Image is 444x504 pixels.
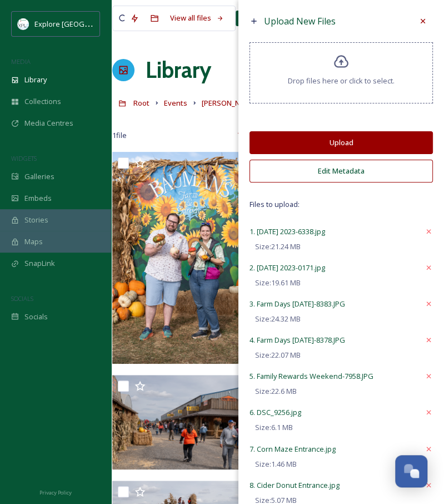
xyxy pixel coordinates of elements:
[250,226,325,236] span: 1. [DATE] 2023-6338.jpg
[250,335,345,345] span: 4. Farm Days [DATE]-8378.JPG
[250,480,340,490] span: 8. Cider Donut Entrance.jpg
[236,11,291,26] a: What's New
[164,7,230,29] a: View all files
[24,96,61,107] span: Collections
[39,485,72,498] a: Privacy Policy
[202,98,281,108] span: [PERSON_NAME] [DATE]
[24,258,55,269] span: SnapLink
[255,314,301,324] span: Size: 24.32 MB
[264,15,336,27] span: Upload New Files
[112,130,127,141] span: 1 file
[250,371,373,381] span: 5. Family Rewards Weekend-7958.JPG
[250,407,301,417] span: 6. DSC_9256.jpg
[255,459,297,470] span: Size: 1.46 MB
[24,236,43,247] span: Maps
[24,118,73,129] span: Media Centres
[255,422,293,433] span: Size: 6.1 MB
[250,299,345,309] span: 3. Farm Days [DATE]-8383.JPG
[24,193,52,204] span: Embeds
[250,263,325,273] span: 2. [DATE] 2023-0171.jpg
[133,96,149,110] a: Root
[133,98,149,108] span: Root
[24,75,47,85] span: Library
[164,96,187,110] a: Events
[146,53,211,87] a: Library
[11,154,37,162] span: WIDGETS
[18,18,29,29] img: north%20marion%20account.png
[231,125,273,146] div: Filters
[395,455,427,487] button: Open Chat
[112,375,253,469] img: Harvest Festival 2023-6419.jpg
[24,215,48,225] span: Stories
[250,131,433,154] button: Upload
[164,98,187,108] span: Events
[24,171,54,182] span: Galleries
[255,386,297,397] span: Size: 22.6 MB
[11,294,33,303] span: SOCIALS
[255,278,301,288] span: Size: 19.61 MB
[11,57,31,66] span: MEDIA
[34,18,187,29] span: Explore [GEOGRAPHIC_DATA][PERSON_NAME]
[255,350,301,360] span: Size: 22.07 MB
[250,199,433,210] span: Files to upload:
[250,444,336,454] span: 7. Corn Maze Entrance.jpg
[24,312,48,322] span: Socials
[39,489,72,496] span: Privacy Policy
[288,76,395,86] span: Drop files here or click to select.
[255,241,301,252] span: Size: 21.24 MB
[202,96,281,110] a: [PERSON_NAME] [DATE]
[250,160,433,182] button: Edit Metadata
[112,152,253,364] img: Farm Days Harvest Festival-8383.JPG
